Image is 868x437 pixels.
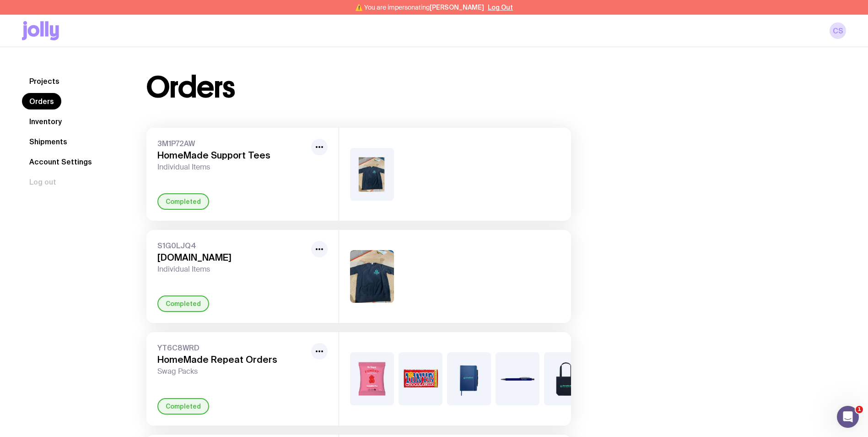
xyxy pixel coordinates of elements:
[157,150,307,161] h3: HomeMade Support Tees
[157,343,307,352] span: YT6C8WRD
[157,252,307,263] h3: [DOMAIN_NAME]
[157,241,307,250] span: S1G0LJQ4
[430,4,484,11] span: [PERSON_NAME]
[22,73,67,89] a: Projects
[856,406,863,413] span: 1
[157,163,307,172] span: Individual Items
[157,354,307,365] h3: HomeMade Repeat Orders
[157,139,307,148] span: 3M1P72AW
[157,295,209,312] div: Completed
[22,133,75,150] a: Shipments
[157,398,209,415] div: Completed
[22,113,69,130] a: Inventory
[22,153,99,170] a: Account Settings
[830,22,846,39] a: CS
[22,93,61,109] a: Orders
[488,4,513,11] button: Log Out
[22,174,64,190] button: Log out
[157,265,307,274] span: Individual Items
[355,4,484,11] span: ⚠️ You are impersonating
[157,367,307,376] span: Swag Packs
[837,406,859,428] iframe: Intercom live chat
[157,193,209,210] div: Completed
[146,73,235,102] h1: Orders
